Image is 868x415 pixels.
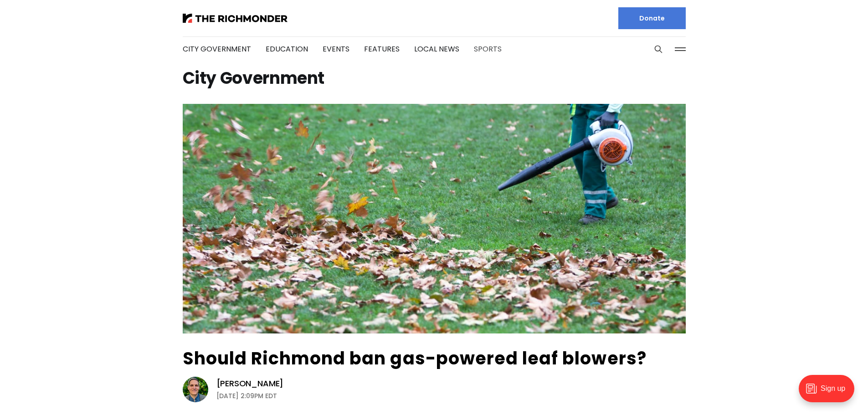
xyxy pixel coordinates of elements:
[216,378,284,389] a: [PERSON_NAME]
[618,7,686,29] a: Donate
[183,44,251,54] a: City Government
[183,14,288,23] img: The Richmonder
[364,44,400,54] a: Features
[323,44,349,54] a: Events
[474,44,502,54] a: Sports
[216,390,277,401] time: [DATE] 2:09PM EDT
[266,44,308,54] a: Education
[791,370,868,415] iframe: portal-trigger
[183,346,647,370] a: Should Richmond ban gas-powered leaf blowers?
[183,377,208,402] img: Graham Moomaw
[652,42,665,56] button: Search this site
[414,44,459,54] a: Local News
[183,71,686,86] h1: City Government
